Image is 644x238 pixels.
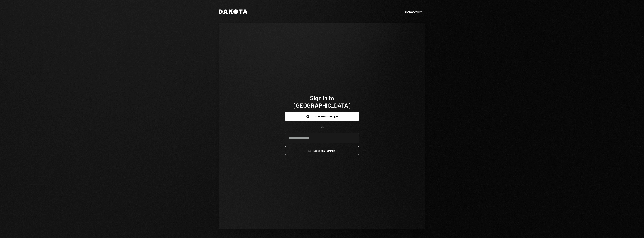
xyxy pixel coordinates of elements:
[285,112,359,121] button: Continue with Google
[404,10,425,14] div: Open account
[404,10,425,14] a: Open account
[285,94,359,109] h1: Sign in to [GEOGRAPHIC_DATA]
[321,125,324,128] div: OR
[285,146,359,155] button: Request a signinlink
